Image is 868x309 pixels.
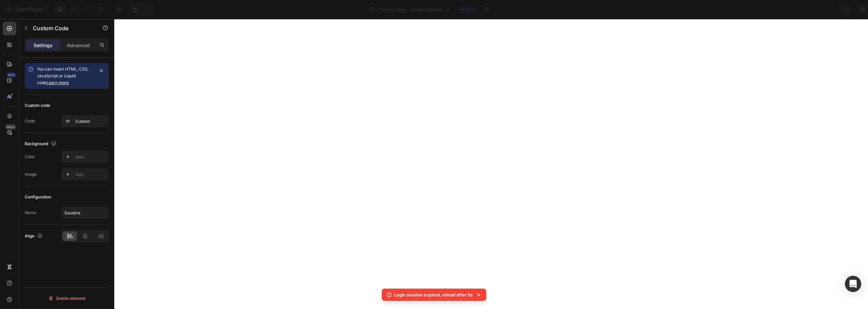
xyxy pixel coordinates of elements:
div: Align [25,232,44,241]
span: 1 product assigned [736,6,780,13]
div: Custom code [25,102,50,109]
p: Custom Code [33,24,91,32]
span: Single Page - Loma Homme [379,6,442,13]
p: Login session expired, reload after 5s [394,291,473,298]
p: Advanced [67,42,90,49]
div: Custom [75,118,107,124]
iframe: Design area [114,19,868,309]
p: 7 [44,5,47,14]
span: Save [804,7,815,13]
button: 7 [3,3,51,16]
button: Publish [823,3,851,16]
p: Settings [34,42,53,49]
div: Add... [75,172,107,178]
div: Name [25,210,36,216]
button: Delete element [25,293,109,304]
button: Save [798,3,820,16]
div: Open Intercom Messenger [845,276,861,292]
div: Image [25,171,37,177]
a: Learn more [46,80,69,85]
span: You can insert HTML, CSS, JavaScript or Liquid code [37,66,88,85]
span: / [376,6,378,13]
div: Background [25,139,58,149]
div: Configuration [25,194,51,200]
div: Delete element [48,294,85,303]
span: Draft [465,6,475,13]
div: Undo/Redo [128,3,155,16]
div: Add... [75,154,107,160]
div: 450 [6,72,16,78]
button: 1 product assigned [730,3,795,16]
div: Beta [5,124,16,130]
div: Color [25,154,35,160]
div: Code [25,118,35,124]
div: Publish [829,6,846,13]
